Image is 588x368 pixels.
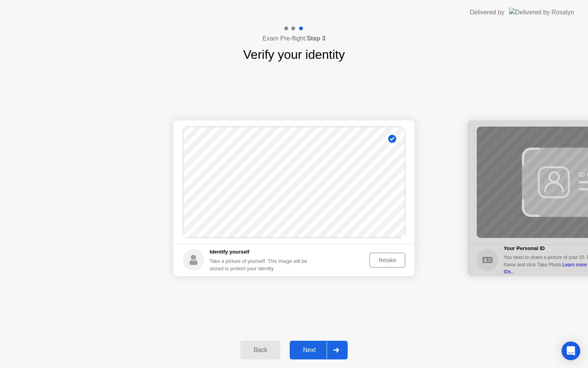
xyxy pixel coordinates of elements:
h5: Identify yourself [210,248,313,256]
div: Retake [372,257,402,263]
div: Next [292,347,327,354]
button: Back [240,341,280,359]
h1: Verify your identity [243,45,345,64]
div: Open Intercom Messenger [562,342,580,360]
div: Delivered by [470,8,504,17]
b: Step 3 [307,35,325,42]
div: Take a picture of yourself. This image will be stored to protect your identity [210,257,313,272]
div: Back [243,347,278,354]
img: Delivered by Rosalyn [509,8,574,17]
h4: Exam Pre-flight: [262,34,325,43]
button: Next [290,341,348,359]
button: Retake [369,253,405,268]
